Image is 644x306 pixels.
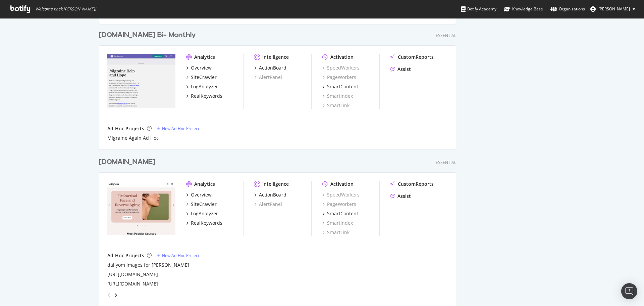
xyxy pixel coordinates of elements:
[254,201,282,208] a: AlertPanel
[598,6,630,12] span: Bill Elward
[107,252,144,259] div: Ad-Hoc Projects
[322,102,350,109] a: SmartLink
[390,54,434,60] a: CustomReports
[397,66,411,73] div: Assist
[191,201,217,208] div: SiteCrawler
[191,64,212,71] div: Overview
[186,64,212,71] a: Overview
[436,33,456,38] div: Essential
[461,6,496,12] div: Botify Academy
[162,253,199,258] div: New Ad-Hoc Project
[191,74,217,81] div: SiteCrawler
[322,201,356,208] a: PageWorkers
[259,191,286,198] div: ActionBoard
[322,191,360,198] a: SpeedWorkers
[107,262,189,268] a: dailyom images for [PERSON_NAME]
[186,93,222,99] a: RealKeywords
[107,125,144,132] div: Ad-Hoc Projects
[327,210,358,217] div: SmartContent
[390,181,434,187] a: CustomReports
[191,191,212,198] div: Overview
[35,6,96,12] span: Welcome back, [PERSON_NAME] !
[99,157,155,167] div: [DOMAIN_NAME]
[397,193,411,200] div: Assist
[157,253,199,258] a: New Ad-Hoc Project
[107,135,159,141] a: Migraine Again Ad Hoc
[191,93,222,99] div: RealKeywords
[157,126,199,131] a: New Ad-Hoc Project
[186,201,217,208] a: SiteCrawler
[186,210,218,217] a: LogAnalyzer
[262,181,289,187] div: Intelligence
[322,74,356,81] a: PageWorkers
[107,181,175,235] img: dailyom.com
[322,210,358,217] a: SmartContent
[186,74,217,81] a: SiteCrawler
[107,54,175,108] img: migraineagain.com
[186,220,222,226] a: RealKeywords
[191,83,218,90] div: LogAnalyzer
[322,83,358,90] a: SmartContent
[259,64,286,71] div: ActionBoard
[99,30,196,40] div: [DOMAIN_NAME] Bi- Monthly
[322,229,350,236] a: SmartLink
[105,290,113,301] div: angle-left
[254,191,286,198] a: ActionBoard
[107,280,158,287] a: [URL][DOMAIN_NAME]
[191,210,218,217] div: LogAnalyzer
[254,74,282,81] a: AlertPanel
[398,54,434,60] div: CustomReports
[322,220,353,226] a: SmartIndex
[162,126,199,131] div: New Ad-Hoc Project
[99,30,199,40] a: [DOMAIN_NAME] Bi- Monthly
[398,181,434,187] div: CustomReports
[99,157,158,167] a: [DOMAIN_NAME]
[186,83,218,90] a: LogAnalyzer
[186,191,212,198] a: Overview
[327,83,358,90] div: SmartContent
[107,271,158,278] a: [URL][DOMAIN_NAME]
[194,181,215,187] div: Analytics
[322,93,353,99] a: SmartIndex
[322,64,360,71] a: SpeedWorkers
[550,6,585,12] div: Organizations
[330,181,354,187] div: Activation
[621,283,637,299] div: Open Intercom Messenger
[504,6,543,12] div: Knowledge Base
[436,160,456,165] div: Essential
[191,220,222,226] div: RealKeywords
[330,54,354,60] div: Activation
[194,54,215,60] div: Analytics
[390,193,411,200] a: Assist
[390,66,411,73] a: Assist
[262,54,289,60] div: Intelligence
[254,64,286,71] a: ActionBoard
[585,4,641,14] button: [PERSON_NAME]
[113,292,118,299] div: angle-right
